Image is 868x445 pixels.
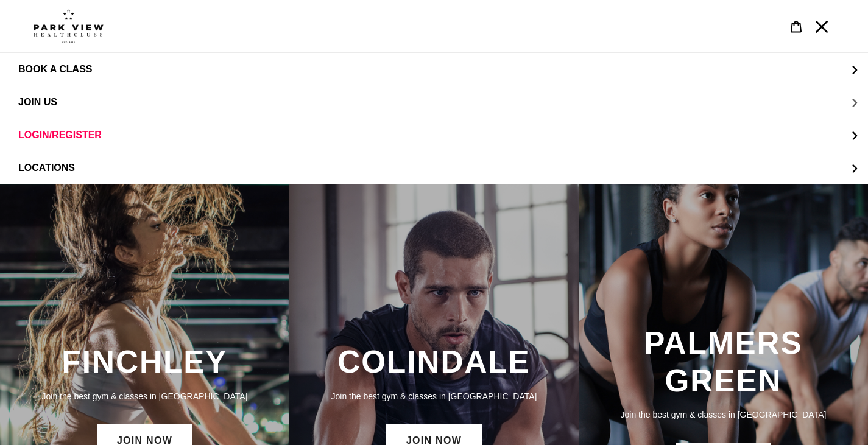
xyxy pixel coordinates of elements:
img: Park view health clubs is a gym near you. [34,9,104,43]
h3: FINCHLEY [12,343,277,380]
span: LOGIN/REGISTER [18,130,102,141]
p: Join the best gym & classes in [GEOGRAPHIC_DATA] [591,408,856,421]
span: BOOK A CLASS [18,64,92,75]
h3: COLINDALE [302,343,566,380]
span: JOIN US [18,97,57,108]
p: Join the best gym & classes in [GEOGRAPHIC_DATA] [12,390,277,403]
span: LOCATIONS [18,163,75,173]
p: Join the best gym & classes in [GEOGRAPHIC_DATA] [302,390,566,403]
button: Menu [809,13,834,40]
h3: PALMERS GREEN [591,324,856,399]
